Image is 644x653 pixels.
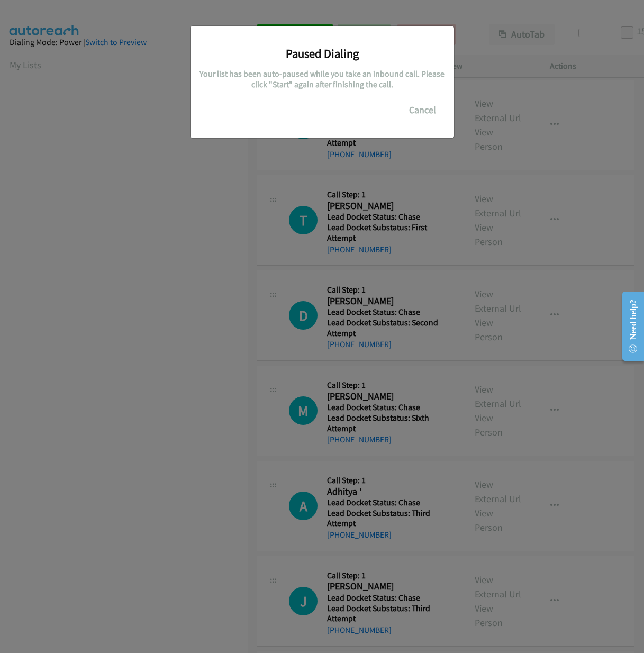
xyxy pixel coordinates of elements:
iframe: Resource Center [613,284,644,368]
h5: Your list has been auto-paused while you take an inbound call. Please click "Start" again after f... [198,69,446,89]
button: Cancel [399,99,446,121]
h3: Paused Dialing [198,46,446,61]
